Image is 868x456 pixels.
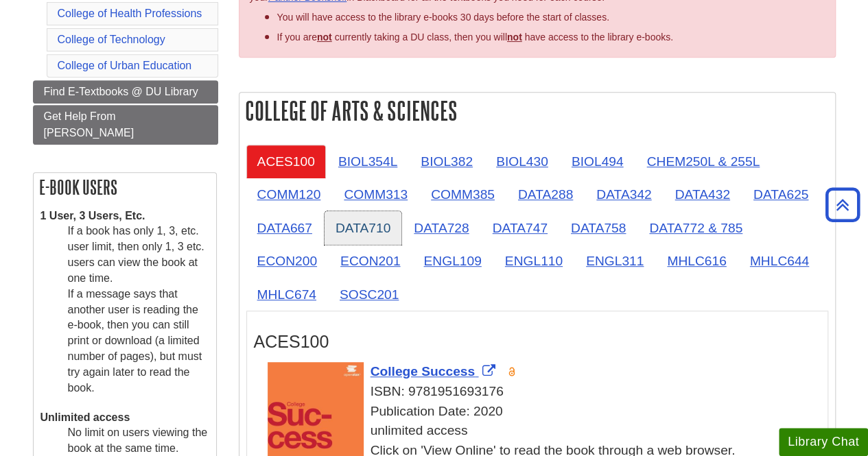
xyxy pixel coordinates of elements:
[246,211,323,245] a: DATA667
[268,402,821,422] div: Publication Date: 2020
[333,178,419,211] a: COMM313
[246,178,332,211] a: COMM120
[739,244,820,278] a: MHLC644
[40,410,209,426] dt: Unlimited access
[507,366,517,377] img: Open Access
[277,12,609,23] span: You will have access to the library e-books 30 days before the start of classes.
[371,364,476,379] span: College Success
[742,178,819,211] a: DATA625
[485,145,559,178] a: BIOL430
[561,145,635,178] a: BIOL494
[58,34,165,45] a: College of Technology
[246,145,326,178] a: ACES100
[821,195,865,214] a: Back to Top
[268,382,821,402] div: ISBN: 9781951693176
[410,145,484,178] a: BIOL382
[246,244,328,278] a: ECON200
[68,224,209,396] dd: If a book has only 1, 3, etc. user limit, then only 1, 3 etc. users can view the book at one time...
[779,428,868,456] button: Library Chat
[403,211,480,245] a: DATA728
[635,145,771,178] a: CHEM250L & 255L
[44,86,198,97] span: Find E-Textbooks @ DU Library
[329,244,411,278] a: ECON201
[507,32,522,43] u: not
[239,93,835,129] h2: College of Arts & Sciences
[656,244,737,278] a: MHLC616
[412,244,492,278] a: ENGL109
[575,244,655,278] a: ENGL311
[560,211,637,245] a: DATA758
[420,178,506,211] a: COMM385
[58,60,192,71] a: College of Urban Education
[371,364,499,379] a: Link opens in new window
[325,211,401,245] a: DATA710
[585,178,662,211] a: DATA342
[482,211,559,245] a: DATA747
[254,332,821,352] h3: ACES100
[327,145,408,178] a: BIOL354L
[58,8,202,19] a: College of Health Professions
[246,278,327,311] a: MHLC674
[507,178,584,211] a: DATA288
[494,244,574,278] a: ENGL110
[33,105,218,145] a: Get Help From [PERSON_NAME]
[329,278,410,311] a: SOSC201
[664,178,740,211] a: DATA432
[34,173,216,202] h2: E-book Users
[638,211,753,245] a: DATA772 & 785
[44,110,134,139] span: Get Help From [PERSON_NAME]
[277,32,673,43] span: If you are currently taking a DU class, then you will have access to the library e-books.
[40,208,209,224] dt: 1 User, 3 Users, Etc.
[33,80,218,104] a: Find E-Textbooks @ DU Library
[317,32,332,43] strong: not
